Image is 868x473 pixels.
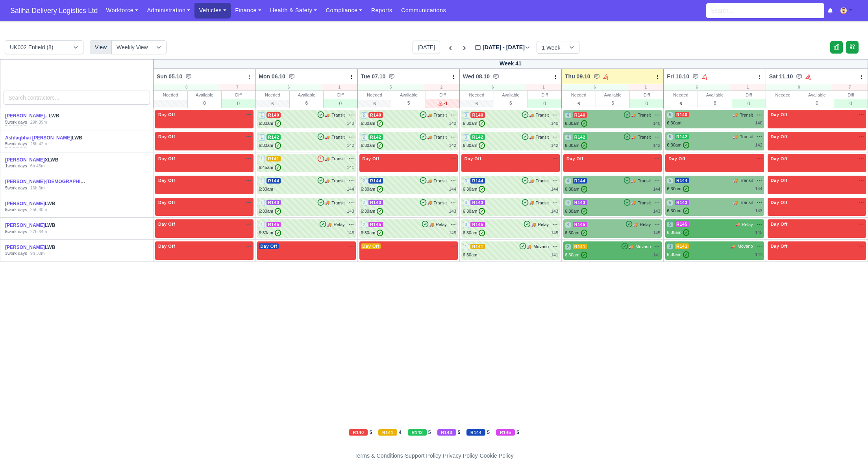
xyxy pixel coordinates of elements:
span: 5 [667,221,673,228]
span: ✓ [479,142,485,149]
div: 29h 39m [30,119,47,126]
span: Relay [333,221,344,228]
div: 6:30am [361,208,383,215]
span: Transit [331,178,344,184]
span: R143 [470,200,485,205]
div: 6:30am [667,120,681,126]
span: 🚚 [733,200,738,206]
div: Available [698,91,731,99]
span: ✓ [275,164,281,171]
span: 2 [361,134,367,141]
div: Needed [255,91,289,99]
span: Saliha Delivery Logistics Ltd [6,3,102,19]
div: 141 [347,164,354,171]
div: Needed [154,91,187,99]
div: 143 [449,208,456,215]
div: 6:30am [565,186,587,193]
div: 6:30am [259,142,281,149]
span: 2 [361,200,367,206]
span: R140 [267,112,281,118]
span: ✓ [275,208,281,215]
a: [PERSON_NAME]-[DEMOGRAPHIC_DATA]... [5,179,104,184]
input: Search contractors... [4,91,150,105]
span: Day Off [157,200,177,205]
a: Communications [397,3,451,18]
div: 6:30am [565,208,587,215]
div: 5 [392,99,426,107]
a: [PERSON_NAME] [5,201,45,206]
div: Available [188,91,221,99]
span: R142 [573,134,587,140]
div: 0 [834,99,868,108]
span: ✓ [683,142,689,148]
span: 🚚 [325,112,329,118]
span: Transit [536,112,549,119]
div: LWB [5,113,87,119]
span: Transit [740,112,753,119]
div: 6 [664,84,730,91]
span: ✓ [581,208,587,215]
span: 1 [259,134,265,141]
span: 🚚 [325,134,329,140]
a: Ashfaqbhai [PERSON_NAME] [5,135,72,141]
div: Available [800,91,834,99]
span: R144 [675,178,689,183]
a: [PERSON_NAME]... [5,113,49,119]
span: 🚚 [427,200,432,206]
span: Day Off [361,156,381,161]
div: 144 [755,185,762,192]
a: Reports [366,3,396,18]
div: Diff [222,91,255,99]
span: Day Off [157,221,177,227]
span: Tue 07.10 [361,72,386,80]
a: [PERSON_NAME] [5,223,45,228]
div: 6:30am [361,186,383,193]
span: 3 [463,222,469,228]
span: 🚚 [427,134,432,140]
div: 143 [551,208,558,215]
div: 6 [698,99,731,107]
div: 6 [460,84,526,91]
span: Day Off [157,156,177,161]
div: 6:30am [361,230,383,236]
div: 6:30am [667,208,689,214]
div: work days [5,185,27,191]
span: ✓ [581,142,587,149]
div: 6:30am [667,229,689,236]
span: ✓ [377,142,383,149]
span: Transit [740,177,753,184]
div: work days [5,207,27,213]
span: R143 [267,200,281,205]
div: 143 [755,208,762,214]
span: Transit [536,200,549,206]
span: Transit [434,134,447,141]
div: -1 [426,99,459,108]
a: Health & Safety [266,3,322,18]
input: Search... [706,3,824,18]
div: 6:30am [565,120,587,127]
span: R142 [470,134,485,140]
span: 3 [463,134,469,141]
strong: 5 [5,207,7,212]
div: 144 [347,186,354,193]
div: 142 [653,142,660,149]
span: 3 [463,112,469,119]
div: 145 [347,230,354,236]
div: 7 [220,84,255,91]
span: 2 [361,112,367,119]
div: 0 [732,99,766,108]
button: [DATE] [413,41,440,54]
span: Mon 06.10 [259,72,285,80]
span: 🚚 [429,222,434,228]
div: 6 [494,99,527,107]
div: 0 [800,99,834,107]
span: 🚚 [631,112,636,118]
span: Transit [740,134,753,140]
span: ✓ [683,208,689,214]
span: 4 [565,200,571,206]
span: R145 [470,222,485,227]
div: 1 [526,84,561,91]
span: Day Off [769,200,789,205]
div: 144 [551,186,558,193]
span: Relay [640,221,651,228]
